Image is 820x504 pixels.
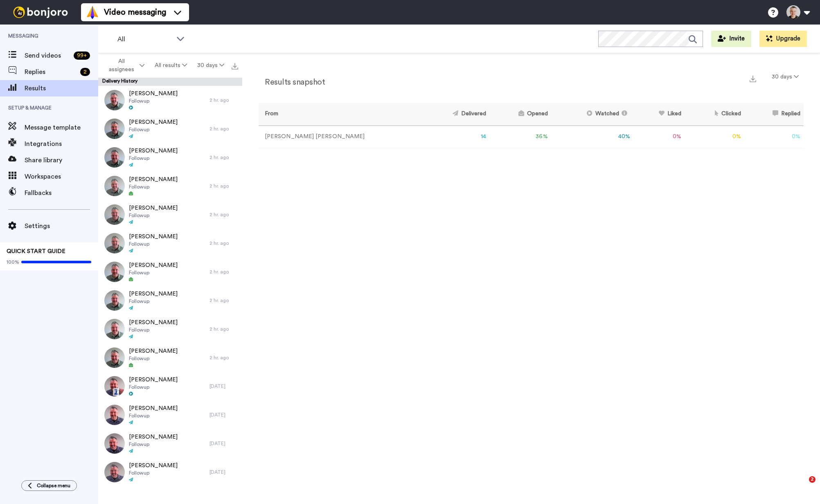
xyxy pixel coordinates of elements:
span: [PERSON_NAME] [129,261,178,269]
button: 30 days [767,69,804,84]
span: [PERSON_NAME] [129,233,178,241]
td: 0 % [685,125,744,148]
td: 40 % [551,125,633,148]
span: Video messaging [104,7,166,18]
span: Followup [129,269,178,276]
div: [DATE] [210,383,238,390]
span: Collapse menu [37,482,70,489]
img: 447585ef-74f9-45f9-b481-fb0bf318a7dd-thumb.jpg [104,347,125,368]
span: Followup [129,384,178,390]
th: Watched [551,103,633,125]
div: 2 hr. ago [210,97,238,103]
img: vm-color.svg [86,6,99,19]
th: Replied [744,103,804,125]
a: [PERSON_NAME]Followup2 hr. ago [98,172,242,200]
img: bj-logo-header-white.svg [10,7,71,18]
img: 58d388e5-a7d4-4ae2-9a4f-80f4eeb63a24-thumb.jpg [104,462,125,482]
img: export.svg [750,76,756,82]
span: Followup [129,155,178,161]
a: [PERSON_NAME]Followup[DATE] [98,429,242,458]
span: [PERSON_NAME] [129,404,178,412]
span: Integrations [25,139,98,149]
div: 2 hr. ago [210,183,238,189]
img: 6344eb66-d0d7-4a8a-8154-0916758f4a12-thumb.jpg [104,376,125,396]
td: 0 % [633,125,685,148]
span: Message template [25,123,98,132]
img: 73c61c3a-7cc2-4f4b-929e-9f098adebb99-thumb.jpg [104,433,125,454]
span: Followup [129,470,178,476]
span: Replies [25,67,77,77]
span: 2 [809,476,815,483]
div: 2 hr. ago [210,354,238,361]
button: 30 days [192,58,229,73]
img: 3b8af560-3691-4e6d-b4b4-c38c9ac050e0-thumb.jpg [104,147,125,168]
div: 2 hr. ago [210,326,238,332]
span: Send videos [25,51,70,60]
img: 35b074f6-fc58-4d43-84b5-8ccafce6156e-thumb.jpg [104,290,125,311]
a: [PERSON_NAME]Followup[DATE] [98,401,242,429]
span: [PERSON_NAME] [129,90,178,98]
span: [PERSON_NAME] [129,290,178,298]
img: 696b1c02-aedb-46e1-af9d-21a4c1e21220-thumb.jpg [104,90,125,110]
img: 21e42fae-2996-4db0-8752-a143f01890f3-thumb.jpg [104,119,125,139]
div: 2 hr. ago [210,154,238,161]
span: Workspaces [25,172,98,181]
span: [PERSON_NAME] [129,347,178,355]
iframe: Intercom live chat [792,476,812,496]
img: dcebfc17-f89b-4cc7-8252-5be1aef7b3eb-thumb.jpg [104,176,125,196]
h2: Results snapshot [259,78,325,87]
div: 2 hr. ago [210,269,238,275]
span: Followup [129,355,178,362]
span: Followup [129,98,178,104]
span: [PERSON_NAME] [129,118,178,126]
td: [PERSON_NAME] [PERSON_NAME] [259,125,421,148]
th: Clicked [685,103,744,125]
img: 9ca212c2-776d-4994-8b81-b99293119717-thumb.jpg [104,233,125,253]
img: 623df40a-fe70-49d4-a4aa-954873ac6804-thumb.jpg [104,262,125,282]
a: [PERSON_NAME]Followup2 hr. ago [98,200,242,229]
img: 0af667d6-3be7-41ad-8f1e-325fd6d08f1e-thumb.jpg [104,319,125,339]
button: All assignees [100,54,150,77]
div: Delivery History [98,78,242,86]
span: 100% [7,259,19,265]
span: Followup [129,241,178,247]
span: Followup [129,212,178,219]
span: [PERSON_NAME] [129,461,178,470]
span: Fallbacks [25,188,98,198]
span: Followup [129,327,178,333]
a: [PERSON_NAME]Followup2 hr. ago [98,143,242,172]
span: Results [25,83,98,93]
div: 2 hr. ago [210,297,238,304]
span: [PERSON_NAME] [129,147,178,155]
img: export.svg [232,63,238,69]
th: Opened [489,103,551,125]
div: 99 + [74,52,90,60]
div: [DATE] [210,440,238,447]
span: [PERSON_NAME] [129,433,178,441]
th: Delivered [421,103,489,125]
a: [PERSON_NAME]Followup[DATE] [98,372,242,401]
a: [PERSON_NAME]Followup2 hr. ago [98,343,242,372]
span: [PERSON_NAME] [129,376,178,384]
div: 2 hr. ago [210,211,238,218]
button: Invite [711,31,751,47]
button: Export a summary of each team member’s results that match this filter now. [747,72,759,84]
a: [PERSON_NAME]Followup2 hr. ago [98,114,242,143]
th: From [259,103,421,125]
th: Liked [633,103,685,125]
span: All assignees [105,57,138,74]
a: [PERSON_NAME]Followup2 hr. ago [98,315,242,343]
div: 2 hr. ago [210,240,238,246]
a: [PERSON_NAME]Followup2 hr. ago [98,258,242,286]
span: Settings [25,221,98,231]
button: All results [150,58,192,73]
button: Upgrade [759,31,807,47]
td: 36 % [489,125,551,148]
span: Followup [129,441,178,448]
span: All [117,34,172,44]
div: 2 [80,68,90,76]
span: [PERSON_NAME] [129,175,178,184]
span: Followup [129,126,178,133]
div: 2 hr. ago [210,125,238,132]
